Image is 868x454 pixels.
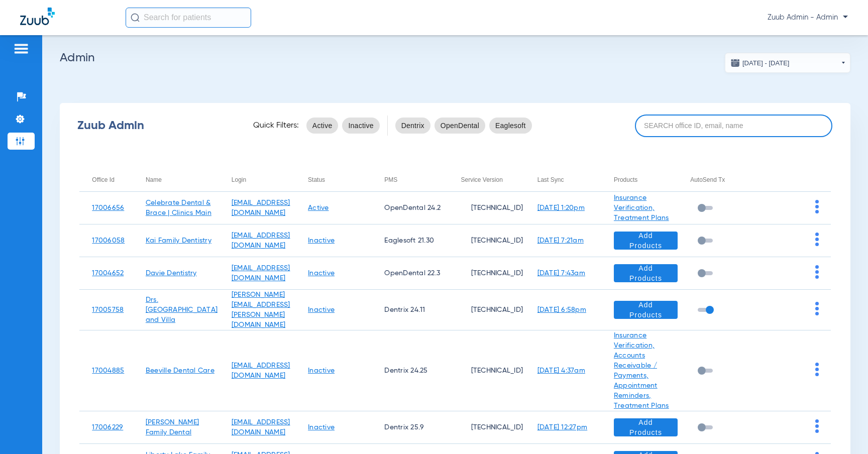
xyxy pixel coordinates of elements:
a: Kai Family Dentistry [146,237,211,244]
div: AutoSend Tx [690,174,725,185]
a: Davie Dentistry [146,270,197,277]
div: Products [614,174,678,185]
td: [TECHNICAL_ID] [449,257,525,290]
mat-chip-listbox: pms-filters [395,116,532,136]
td: [TECHNICAL_ID] [449,290,525,330]
td: [TECHNICAL_ID] [449,330,525,411]
a: Inactive [308,237,335,244]
img: date.svg [730,58,740,68]
td: OpenDental 22.3 [372,257,448,290]
a: [DATE] 12:27pm [537,424,588,431]
a: Celebrate Dental & Brace | Clinics Main [146,199,211,216]
div: Last Sync [537,174,601,185]
img: group-dot-blue.svg [815,363,819,376]
a: [DATE] 7:21am [537,237,584,244]
span: Add Products [622,417,670,437]
a: [DATE] 6:58pm [537,306,586,313]
a: 17006058 [92,237,125,244]
a: [EMAIL_ADDRESS][DOMAIN_NAME] [232,362,290,379]
a: Inactive [308,306,335,313]
a: [PERSON_NAME] Family Dental [146,419,199,436]
div: Status [308,174,325,185]
div: AutoSend Tx [690,174,754,185]
img: group-dot-blue.svg [815,200,819,213]
td: Eaglesoft 21.30 [372,224,448,257]
a: 17005758 [92,306,124,313]
span: Active [312,121,333,131]
span: Inactive [348,121,373,131]
a: [EMAIL_ADDRESS][DOMAIN_NAME] [232,232,290,249]
button: Add Products [614,418,678,436]
a: [EMAIL_ADDRESS][DOMAIN_NAME] [232,265,290,282]
span: Zuub Admin - Admin [768,13,848,23]
span: Quick Filters: [253,121,299,131]
div: Service Version [461,174,525,185]
a: Inactive [308,367,335,374]
a: [EMAIL_ADDRESS][DOMAIN_NAME] [232,199,290,216]
div: Name [146,174,219,185]
div: Office Id [92,174,114,185]
img: group-dot-blue.svg [815,233,819,246]
a: [DATE] 1:20pm [537,204,585,211]
div: Last Sync [537,174,564,185]
input: SEARCH office ID, email, name [635,115,833,137]
span: Add Products [622,231,670,251]
button: Add Products [614,301,678,319]
div: Products [614,174,637,185]
div: Status [308,174,372,185]
td: [TECHNICAL_ID] [449,192,525,224]
td: [TECHNICAL_ID] [449,411,525,444]
td: Dentrix 24.25 [372,330,448,411]
div: PMS [384,174,448,185]
td: Dentrix 24.11 [372,290,448,330]
div: Login [232,174,295,185]
div: Login [232,174,246,185]
td: OpenDental 24.2 [372,192,448,224]
h2: Admin [60,53,850,63]
a: Drs. [GEOGRAPHIC_DATA] and Villa [146,296,218,323]
a: 17006229 [92,424,123,431]
a: Inactive [308,424,335,431]
div: Office Id [92,174,133,185]
img: Zuub Logo [20,8,55,25]
a: Insurance Verification, Treatment Plans [614,194,669,221]
a: Inactive [308,270,335,277]
div: Service Version [461,174,503,185]
span: Add Products [622,263,670,283]
span: Dentrix [401,121,424,131]
a: Beeville Dental Care [146,367,214,374]
a: 17004885 [92,367,124,374]
td: [TECHNICAL_ID] [449,224,525,257]
img: Search Icon [131,13,140,22]
button: Add Products [614,264,678,282]
a: [DATE] 7:43am [537,270,585,277]
a: [PERSON_NAME][EMAIL_ADDRESS][PERSON_NAME][DOMAIN_NAME] [232,291,290,328]
div: Zuub Admin [77,121,236,131]
button: [DATE] - [DATE] [725,53,850,73]
div: PMS [384,174,397,185]
img: group-dot-blue.svg [815,265,819,279]
img: group-dot-blue.svg [815,419,819,433]
input: Search for patients [126,8,251,28]
div: Name [146,174,162,185]
a: Active [308,204,329,211]
button: Add Products [614,232,678,250]
a: [EMAIL_ADDRESS][DOMAIN_NAME] [232,419,290,436]
img: hamburger-icon [13,43,29,55]
a: [DATE] 4:37am [537,367,585,374]
span: Eaglesoft [495,121,526,131]
a: 17006656 [92,204,124,211]
a: 17004652 [92,270,124,277]
td: Dentrix 25.9 [372,411,448,444]
span: Add Products [622,300,670,320]
mat-chip-listbox: status-filters [306,116,380,136]
a: Insurance Verification, Accounts Receivable / Payments, Appointment Reminders, Treatment Plans [614,332,669,409]
img: group-dot-blue.svg [815,302,819,315]
span: OpenDental [441,121,479,131]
